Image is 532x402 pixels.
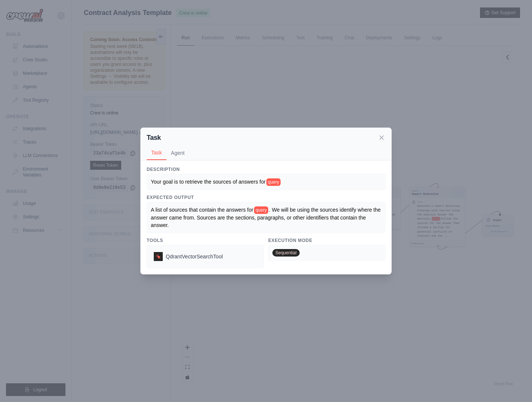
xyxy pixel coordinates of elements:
[272,249,300,257] span: Sequential
[147,166,385,172] h3: Description
[147,194,385,200] h3: Expected Output
[151,207,382,228] span: . We will be using the sources identify where the answer came from. Sources are the sections, par...
[266,178,281,186] span: query
[166,146,189,160] button: Agent
[254,206,268,214] span: query
[147,237,264,243] h3: Tools
[268,237,385,243] h3: Execution Mode
[151,207,253,213] span: A list of sources that contain the answers for
[151,179,266,185] span: Your goal is to retrieve the sources of answers for
[166,253,223,260] span: QdrantVectorSearchTool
